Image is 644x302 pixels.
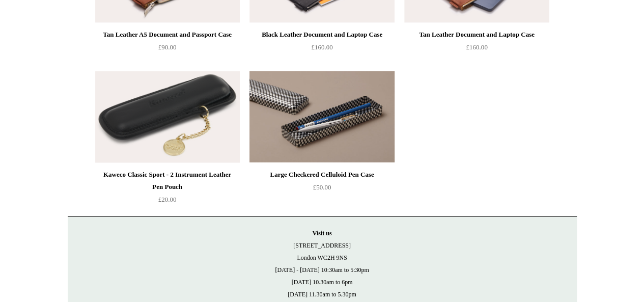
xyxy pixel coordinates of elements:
[249,71,394,163] img: Large Checkered Celluloid Pen Case
[407,29,546,41] div: Tan Leather Document and Laptop Case
[249,71,394,163] a: Large Checkered Celluloid Pen Case Large Checkered Celluloid Pen Case
[98,169,237,193] div: Kaweco Classic Sport - 2 Instrument Leather Pen Pouch
[249,29,394,70] a: Black Leather Document and Laptop Case £160.00
[95,169,240,210] a: Kaweco Classic Sport - 2 Instrument Leather Pen Pouch £20.00
[98,29,237,41] div: Tan Leather A5 Document and Passport Case
[95,71,240,163] a: Kaweco Classic Sport - 2 Instrument Leather Pen Pouch Kaweco Classic Sport - 2 Instrument Leather...
[158,43,177,51] span: £90.00
[158,196,177,203] span: £20.00
[311,43,332,51] span: £160.00
[466,43,487,51] span: £160.00
[252,169,391,181] div: Large Checkered Celluloid Pen Case
[404,29,549,70] a: Tan Leather Document and Laptop Case £160.00
[252,29,391,41] div: Black Leather Document and Laptop Case
[95,29,240,70] a: Tan Leather A5 Document and Passport Case £90.00
[95,71,240,163] img: Kaweco Classic Sport - 2 Instrument Leather Pen Pouch
[313,230,332,237] strong: Visit us
[313,183,331,191] span: £50.00
[249,169,394,210] a: Large Checkered Celluloid Pen Case £50.00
